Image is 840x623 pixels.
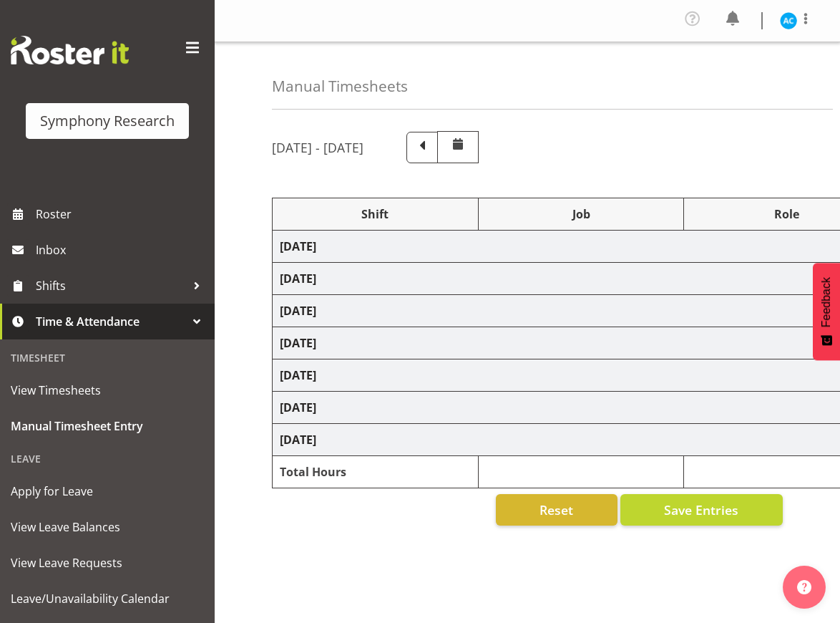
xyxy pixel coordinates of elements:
span: View Leave Requests [11,552,204,574]
div: Timesheet [4,343,211,372]
button: Feedback - Show survey [813,263,840,360]
div: Leave [4,444,211,473]
h4: Manual Timesheets [272,78,408,95]
div: Symphony Research [40,110,175,132]
img: abbey-craib10174.jpg [780,12,797,29]
span: Time & Attendance [36,311,186,332]
a: Apply for Leave [4,473,211,509]
span: Reset [539,501,573,519]
a: Leave/Unavailability Calendar [4,581,211,617]
button: Reset [496,494,617,526]
td: Total Hours [273,456,479,488]
img: Rosterit website logo [11,36,129,64]
span: Apply for Leave [11,480,204,502]
span: Shifts [36,275,186,296]
a: Manual Timesheet Entry [4,408,211,444]
a: View Leave Requests [4,545,211,581]
h5: [DATE] - [DATE] [272,140,363,155]
img: help-xxl-2.png [797,580,811,594]
a: View Leave Balances [4,509,211,545]
a: View Timesheets [4,372,211,408]
span: Feedback [820,277,833,327]
div: Job [486,206,677,223]
div: Shift [280,206,471,223]
span: Inbox [36,239,207,261]
span: Roster [36,203,207,225]
span: Leave/Unavailability Calendar [11,588,204,609]
span: View Leave Balances [11,516,204,538]
span: Save Entries [664,501,738,519]
span: Manual Timesheet Entry [11,415,204,437]
span: View Timesheets [11,380,204,401]
button: Save Entries [620,494,783,526]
